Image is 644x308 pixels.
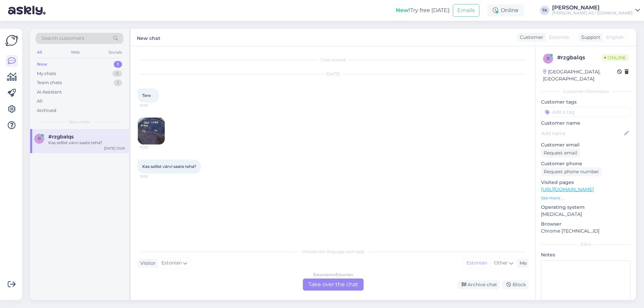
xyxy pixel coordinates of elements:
span: r [38,136,41,141]
span: Search customers [42,35,84,42]
p: Customer phone [541,160,631,167]
button: Emails [453,4,479,17]
span: Estonian [549,34,570,41]
div: Try free [DATE]: [396,6,450,14]
div: Kas sellist värvi saate teha? [48,140,125,146]
span: r [547,56,550,61]
div: Archived [37,107,56,114]
div: 0 [112,70,122,77]
p: Visited pages [541,179,631,186]
div: Online [487,4,524,16]
span: 13:09 [140,145,165,150]
span: Estonian [161,259,182,267]
a: [URL][DOMAIN_NAME] [541,186,594,192]
div: 1 [114,61,122,68]
div: Archive chat [458,280,500,289]
input: Add name [541,130,623,137]
p: Customer email [541,141,631,148]
p: Notes [541,251,631,258]
div: Web [69,48,81,57]
span: New chats [69,119,90,125]
input: Add a tag [541,107,631,117]
span: 13:09 [140,174,165,179]
span: Online [601,54,629,61]
div: # rzgbalqs [557,54,601,62]
div: Take over the chat [303,279,364,291]
p: Customer name [541,120,631,127]
div: Chat started [138,57,529,63]
span: 13:09 [140,103,165,108]
div: Extra [541,241,631,247]
div: Choose the language and reply [138,249,529,255]
div: AI Assistant [37,89,62,96]
div: Customer [517,34,543,41]
span: English [606,34,624,41]
div: [PERSON_NAME] [552,5,633,10]
div: Support [579,34,600,41]
div: Visitor [138,260,156,267]
div: All [36,48,43,57]
div: [DATE] [138,71,529,77]
div: Estonian to Estonian [313,272,353,278]
div: Customer information [541,88,631,95]
p: [MEDICAL_DATA] [541,211,631,218]
div: Block [502,280,529,289]
div: Request phone number [541,167,602,176]
p: Browser [541,221,631,228]
span: Kas sellist värvi saate teha? [142,164,196,169]
img: Attachment [138,118,165,144]
div: Me [517,260,527,267]
span: Tere [142,93,151,98]
p: Customer tags [541,99,631,106]
div: [DATE] 13:09 [104,146,125,151]
div: New [37,61,47,68]
p: Operating system [541,204,631,211]
p: Chrome [TECHNICAL_ID] [541,228,631,235]
p: See more ... [541,195,631,201]
span: Other [494,260,508,266]
div: All [37,98,43,105]
div: [GEOGRAPHIC_DATA], [GEOGRAPHIC_DATA] [543,68,617,82]
img: Askly Logo [5,34,18,47]
label: New chat [137,33,160,42]
div: Request email [541,148,580,158]
div: 1 [114,79,122,86]
div: [PERSON_NAME] AS / [DOMAIN_NAME] [552,10,633,16]
div: Team chats [37,79,62,86]
span: #rzgbalqs [48,134,74,140]
div: TK [540,6,549,15]
b: New! [396,7,410,13]
div: Socials [107,48,123,57]
div: Estonian [463,258,490,268]
a: [PERSON_NAME][PERSON_NAME] AS / [DOMAIN_NAME] [552,5,640,16]
div: My chats [37,70,56,77]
